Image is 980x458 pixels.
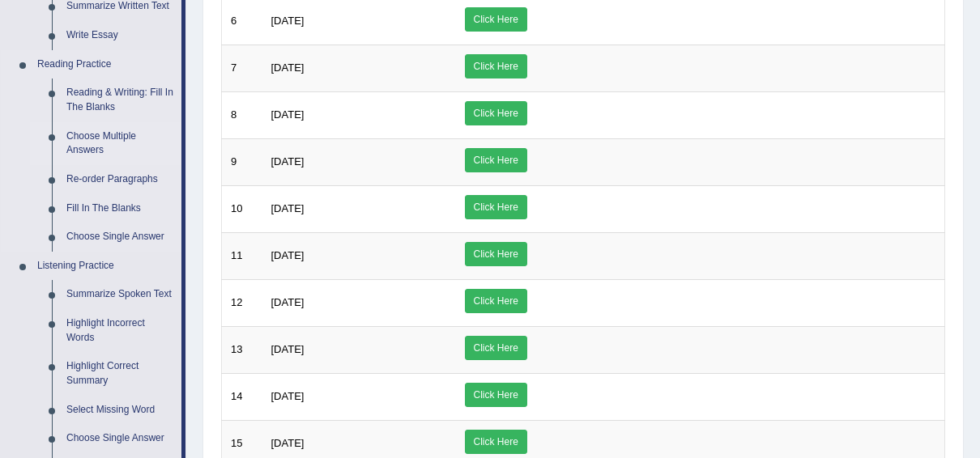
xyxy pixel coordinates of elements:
[465,148,527,172] a: Click Here
[59,78,181,121] a: Reading & Writing: Fill In The Blanks
[30,252,181,281] a: Listening Practice
[271,202,305,214] span: [DATE]
[222,373,262,420] td: 14
[222,232,262,279] td: 11
[59,309,181,352] a: Highlight Incorrect Words
[59,122,181,165] a: Choose Multiple Answers
[465,336,527,360] a: Click Here
[465,195,527,219] a: Click Here
[222,91,262,138] td: 8
[59,165,181,194] a: Re-order Paragraphs
[271,343,305,355] span: [DATE]
[222,326,262,373] td: 13
[222,138,262,185] td: 9
[465,242,527,266] a: Click Here
[271,61,305,74] span: [DATE]
[271,296,305,308] span: [DATE]
[271,15,305,27] span: [DATE]
[59,223,181,252] a: Choose Single Answer
[465,101,527,125] a: Click Here
[465,383,527,407] a: Click Here
[271,437,305,449] span: [DATE]
[30,50,181,79] a: Reading Practice
[271,155,305,168] span: [DATE]
[59,352,181,395] a: Highlight Correct Summary
[222,279,262,326] td: 12
[465,289,527,313] a: Click Here
[59,21,181,50] a: Write Essay
[59,194,181,223] a: Fill In The Blanks
[59,396,181,425] a: Select Missing Word
[271,108,305,121] span: [DATE]
[271,390,305,402] span: [DATE]
[222,185,262,232] td: 10
[465,7,527,32] a: Click Here
[271,249,305,261] span: [DATE]
[465,430,527,454] a: Click Here
[222,45,262,91] td: 7
[59,424,181,453] a: Choose Single Answer
[59,280,181,309] a: Summarize Spoken Text
[465,54,527,78] a: Click Here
